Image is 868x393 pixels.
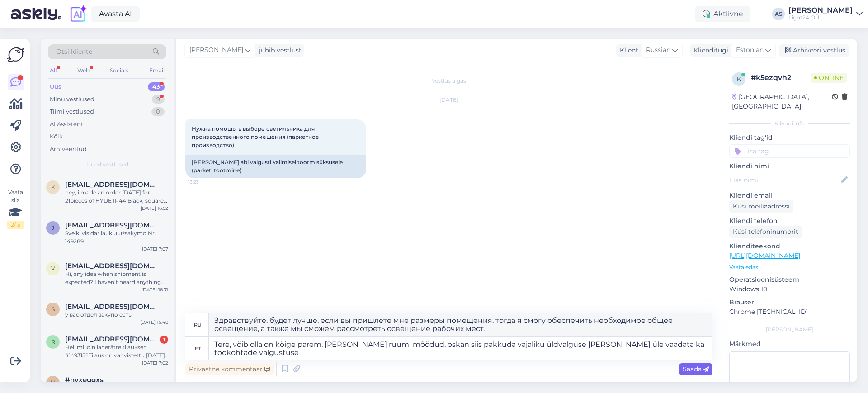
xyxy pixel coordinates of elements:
[65,270,168,286] div: Hi, any idea when shipment is expected? I haven’t heard anything yet. Commande n°149638] ([DATE])...
[729,144,850,158] input: Lisa tag
[729,133,850,142] p: Kliendi tag'id
[185,77,712,85] div: Vestlus algas
[729,251,800,260] a: [URL][DOMAIN_NAME]
[48,65,58,76] div: All
[788,14,853,21] div: Light24 OÜ
[729,284,850,294] p: Windows 10
[209,313,712,336] textarea: Здравствуйте, будет лучше, если вы пришлете мне размеры помещения, тогда я смогу обеспечить необх...
[729,326,850,334] div: [PERSON_NAME]
[729,263,850,271] p: Vaata edasi ...
[50,107,94,116] div: Tiimi vestlused
[732,92,832,111] div: [GEOGRAPHIC_DATA], [GEOGRAPHIC_DATA]
[683,365,709,373] span: Saada
[772,8,785,20] div: AS
[86,161,128,169] span: Uued vestlused
[729,339,850,349] p: Märkmed
[142,246,168,252] div: [DATE] 7:07
[779,44,849,57] div: Arhiveeri vestlus
[729,298,850,307] p: Brauser
[52,224,54,231] span: j
[811,73,847,83] span: Online
[729,275,850,284] p: Operatsioonisüsteem
[7,221,24,229] div: 2 / 3
[729,216,850,226] p: Kliendi telefon
[690,46,728,55] div: Klienditugi
[192,125,321,148] span: Нужна помощь в выборе светильника для производственного помещения (паркетное производство)
[147,65,166,76] div: Email
[65,376,104,384] span: #nyxeggxs
[65,229,168,246] div: Sveiki vis dar laukiu užsakymo Nr. 149289
[695,6,750,22] div: Aktiivne
[65,180,159,189] span: kuninkaantie752@gmail.com
[65,189,168,205] div: hey, i made an order [DATE] for : 21pieces of HYDE IP44 Black, square lamps We opened the package...
[148,82,165,91] div: 43
[185,363,274,375] div: Privaatne kommentaar
[51,184,55,190] span: k
[52,306,55,313] span: s
[65,262,159,270] span: vanheiningenruud@gmail.com
[736,45,764,55] span: Estonian
[160,336,168,344] div: 1
[51,338,55,345] span: r
[788,7,853,14] div: [PERSON_NAME]
[646,45,670,55] span: Russian
[729,161,850,171] p: Kliendi nimi
[616,46,638,55] div: Klient
[7,46,24,63] img: Askly Logo
[140,319,168,326] div: [DATE] 15:48
[729,226,802,238] div: Küsi telefoninumbrit
[729,307,850,317] p: Chrome [TECHNICAL_ID]
[737,76,741,82] span: k
[50,120,83,129] div: AI Assistent
[751,72,811,83] div: # k5ezqvh2
[65,221,159,229] span: justmisius@gmail.com
[141,205,168,212] div: [DATE] 16:52
[729,241,850,251] p: Klienditeekond
[142,286,168,293] div: [DATE] 16:31
[730,175,840,185] input: Lisa nimi
[65,335,159,343] span: ritvaleinonen@hotmail.com
[255,46,302,55] div: juhib vestlust
[729,191,850,200] p: Kliendi email
[194,317,202,332] div: ru
[185,155,366,178] div: [PERSON_NAME] abi valgusti valimisel tootmisüksusele (parketi tootmine)
[50,95,94,104] div: Minu vestlused
[56,47,92,57] span: Otsi kliente
[189,45,243,55] span: [PERSON_NAME]
[50,82,61,91] div: Uus
[108,65,130,76] div: Socials
[185,96,712,104] div: [DATE]
[50,132,63,141] div: Kõik
[729,200,793,213] div: Küsi meiliaadressi
[152,95,165,104] div: 9
[50,145,87,154] div: Arhiveeritud
[69,5,88,24] img: explore-ai
[51,265,55,272] span: v
[195,341,201,356] div: et
[65,311,168,319] div: у вас отдел закупо есть
[209,337,712,360] textarea: Tere, võib olla on kõige parem, [PERSON_NAME] ruumi mõõdud, oskan siis pakkuda vajaliku üldvalgus...
[65,303,159,311] span: shahzoda@ovivoelektrik.com.tr
[188,179,222,185] span: 13:23
[75,65,91,76] div: Web
[729,119,850,128] div: Kliendi info
[151,107,165,116] div: 0
[51,379,55,386] span: n
[788,7,863,21] a: [PERSON_NAME]Light24 OÜ
[142,360,168,366] div: [DATE] 7:02
[7,188,24,229] div: Vaata siia
[65,343,168,360] div: Hei, milloin lähetätte tilauksen #149315?Tilaus on vahvistettu [DATE].
[91,6,140,22] a: Avasta AI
